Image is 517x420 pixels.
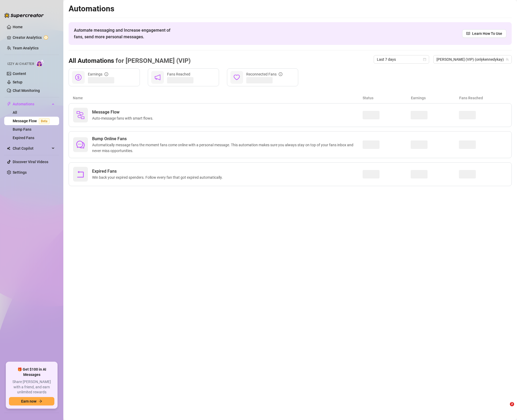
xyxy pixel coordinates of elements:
a: Content [13,72,26,76]
span: thunderbolt [7,102,11,106]
span: heart [234,74,240,81]
a: Settings [13,170,27,174]
article: Name [73,95,363,101]
span: arrow-right [39,399,42,403]
span: Win back your expired spenders. Follow every fan that got expired automatically. [92,174,225,180]
a: Chat Monitoring [13,88,40,93]
span: Chat Copilot [13,144,50,153]
span: read [466,32,470,35]
a: Creator Analytics exclamation-circle [13,33,55,42]
a: Message FlowBeta [13,119,52,123]
img: logo-BBDzfeDw.svg [4,13,44,18]
span: Auto-message fans with smart flows. [92,115,155,121]
span: 🎁 Get $100 in AI Messages [9,367,54,377]
a: Learn How To Use [462,29,506,38]
span: Earn now [21,399,36,403]
a: Bump Fans [13,127,31,131]
a: Expired Fans [13,136,34,140]
span: Beta [39,118,50,124]
h3: All Automations [69,57,191,65]
div: Reconnected Fans [246,71,282,77]
span: comment [76,140,85,149]
span: Fans Reached [167,72,190,76]
span: Learn How To Use [472,31,502,36]
span: Message Flow [92,109,155,115]
span: notification [154,74,161,81]
article: Fans Reached [459,95,507,101]
a: All [13,110,17,115]
span: calendar [423,58,426,61]
span: info-circle [105,72,108,76]
span: dollar [75,74,82,81]
a: Discover Viral Videos [13,160,48,164]
span: team [506,58,509,61]
button: Earn nowarrow-right [9,397,54,405]
img: Chat Copilot [7,147,10,150]
span: Share [PERSON_NAME] with a friend, and earn unlimited rewards [9,379,54,395]
a: Team Analytics [13,46,39,50]
span: rollback [76,170,85,178]
span: Automate messaging and Increase engagement of fans, send more personal messages. [74,27,176,40]
span: Izzy AI Chatter [7,62,34,67]
article: Earnings [411,95,459,101]
img: AI Chatter [36,59,44,67]
span: info-circle [279,72,282,76]
span: 2 [510,402,514,406]
span: Kennedy (VIP) (onlykennedykay) [437,55,509,63]
h2: Automations [69,4,512,14]
span: Automations [13,100,50,108]
img: svg%3e [76,111,85,119]
span: Bump Online Fans [92,136,363,142]
div: Earnings [88,71,108,77]
a: Home [13,25,23,29]
iframe: Intercom live chat [499,402,512,415]
span: Expired Fans [92,168,225,174]
span: Last 7 days [377,55,426,63]
a: Setup [13,80,22,84]
span: for [PERSON_NAME] (VIP) [114,57,191,64]
article: Status [363,95,411,101]
span: Automatically message fans the moment fans come online with a personal message. This automation m... [92,142,363,154]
